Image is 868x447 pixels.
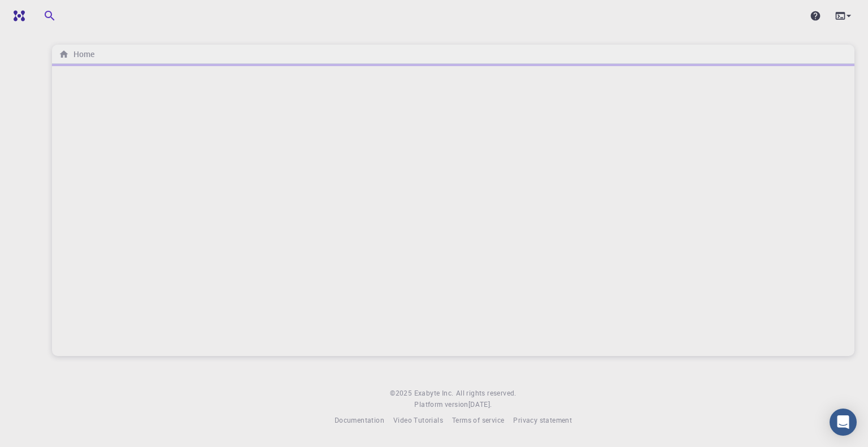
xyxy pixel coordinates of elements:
a: Exabyte Inc. [414,388,454,399]
span: Platform version [414,399,468,410]
a: Documentation [335,415,384,426]
h6: Home [69,48,94,60]
span: Video Tutorials [393,415,443,424]
span: © 2025 [390,388,414,399]
div: Open Intercom Messenger [830,409,857,436]
img: logo [9,10,25,21]
a: Privacy statement [513,415,572,426]
span: Privacy statement [513,415,572,424]
span: [DATE] . [468,400,492,409]
span: Terms of service [452,415,504,424]
nav: breadcrumb [57,48,97,60]
span: Exabyte Inc. [414,388,454,397]
a: Terms of service [452,415,504,426]
a: Video Tutorials [393,415,443,426]
a: [DATE]. [468,399,492,410]
span: Documentation [335,415,384,424]
span: All rights reserved. [456,388,517,399]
